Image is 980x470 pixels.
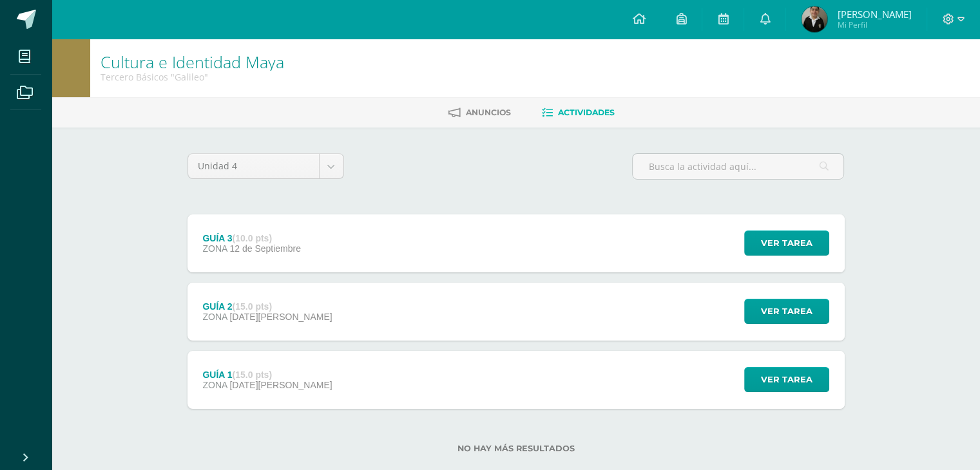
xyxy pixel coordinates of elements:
[187,444,845,453] label: No hay más resultados
[448,102,511,123] a: Anuncios
[198,154,309,178] span: Unidad 4
[466,108,511,117] span: Anuncios
[233,233,272,243] strong: (10.0 pts)
[761,368,812,391] span: Ver tarea
[188,154,343,178] a: Unidad 4
[744,367,829,392] button: Ver tarea
[202,370,332,380] div: GUÍA 1
[744,299,829,324] button: Ver tarea
[101,51,284,73] a: Cultura e Identidad Maya
[558,108,615,117] span: Actividades
[229,243,301,254] span: 12 de Septiembre
[202,233,301,243] div: GUÍA 3
[233,301,272,312] strong: (15.0 pts)
[542,102,615,123] a: Actividades
[633,154,843,179] input: Busca la actividad aquí...
[837,19,911,30] span: Mi Perfil
[233,370,272,380] strong: (15.0 pts)
[229,312,332,322] span: [DATE][PERSON_NAME]
[761,231,812,255] span: Ver tarea
[761,299,812,323] span: Ver tarea
[101,71,284,83] div: Tercero Básicos 'Galileo'
[202,301,332,312] div: GUÍA 2
[202,312,227,322] span: ZONA
[802,6,827,32] img: b1f376125d40c8c9afaa3d3142b1b8e4.png
[229,380,332,390] span: [DATE][PERSON_NAME]
[202,380,227,390] span: ZONA
[837,8,911,21] span: [PERSON_NAME]
[202,243,227,254] span: ZONA
[101,53,284,71] h1: Cultura e Identidad Maya
[744,230,829,256] button: Ver tarea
